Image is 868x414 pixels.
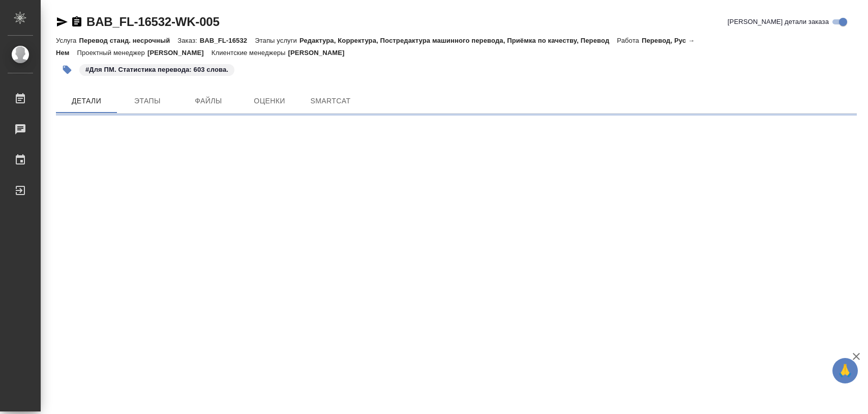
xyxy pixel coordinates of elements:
[836,360,854,381] span: 🙏
[200,37,255,44] p: BAB_FL-16532
[177,37,199,44] p: Заказ:
[78,65,235,73] span: Для ПМ. Статистика перевода: 603 слова.
[300,37,617,44] p: Редактура, Корректура, Постредактура машинного перевода, Приёмка по качеству, Перевод
[288,49,352,57] p: [PERSON_NAME]
[56,16,68,28] button: Скопировать ссылку для ЯМессенджера
[56,59,78,81] button: Добавить тэг
[728,17,829,27] span: [PERSON_NAME] детали заказа
[306,95,355,107] span: SmartCat
[617,37,642,44] p: Работа
[147,49,212,57] p: [PERSON_NAME]
[184,95,233,107] span: Файлы
[123,95,172,107] span: Этапы
[71,16,83,28] button: Скопировать ссылку
[245,95,294,107] span: Оценки
[62,95,111,107] span: Детали
[85,65,228,75] p: #Для ПМ. Статистика перевода: 603 слова.
[79,37,177,44] p: Перевод станд. несрочный
[255,37,300,44] p: Этапы услуги
[86,15,220,29] a: BAB_FL-16532-WK-005
[56,37,79,44] p: Услуга
[77,49,147,57] p: Проектный менеджер
[832,358,858,383] button: 🙏
[212,49,288,57] p: Клиентские менеджеры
